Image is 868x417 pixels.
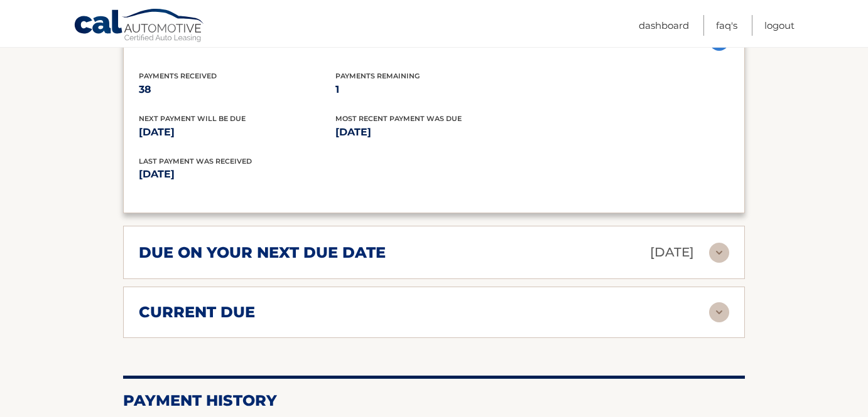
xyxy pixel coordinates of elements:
[335,81,532,98] p: 1
[764,15,795,36] a: Logout
[73,8,205,45] a: Cal Automotive
[335,114,462,123] span: Most Recent Payment Was Due
[709,243,729,263] img: accordion-rest.svg
[709,302,729,322] img: accordion-rest.svg
[335,124,532,141] p: [DATE]
[650,241,694,263] p: [DATE]
[139,81,335,98] p: 38
[139,114,246,123] span: Next Payment will be due
[139,124,335,141] p: [DATE]
[139,166,434,183] p: [DATE]
[139,157,252,166] span: Last Payment was received
[139,303,255,322] h2: current due
[139,243,386,262] h2: due on your next due date
[639,15,689,36] a: Dashboard
[335,71,420,80] span: Payments Remaining
[716,15,737,36] a: FAQ's
[123,391,745,410] h2: Payment History
[139,71,217,80] span: Payments Received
